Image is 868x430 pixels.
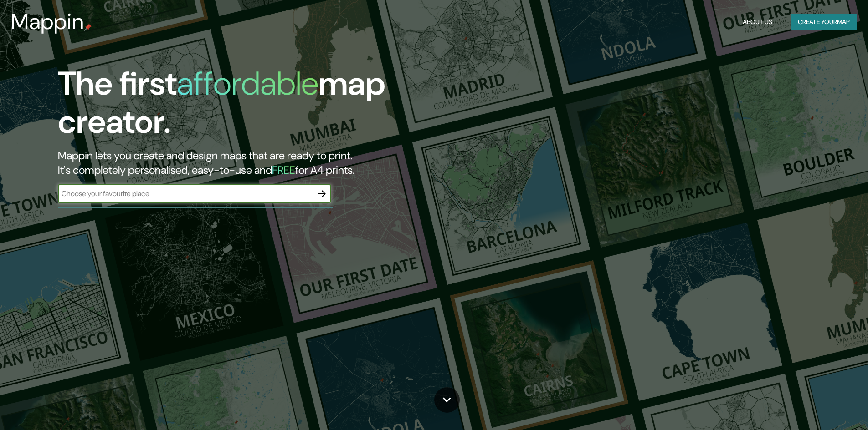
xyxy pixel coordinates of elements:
h1: The first map creator. [58,65,492,148]
h2: Mappin lets you create and design maps that are ready to print. It's completely personalised, eas... [58,148,492,177]
button: About Us [739,14,776,30]
h1: affordable [177,62,318,105]
h3: Mappin [11,9,84,35]
input: Choose your favourite place [58,188,313,199]
img: mappin-pin [84,24,92,31]
h5: FREE [272,163,295,177]
button: Create yourmap [791,14,857,30]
